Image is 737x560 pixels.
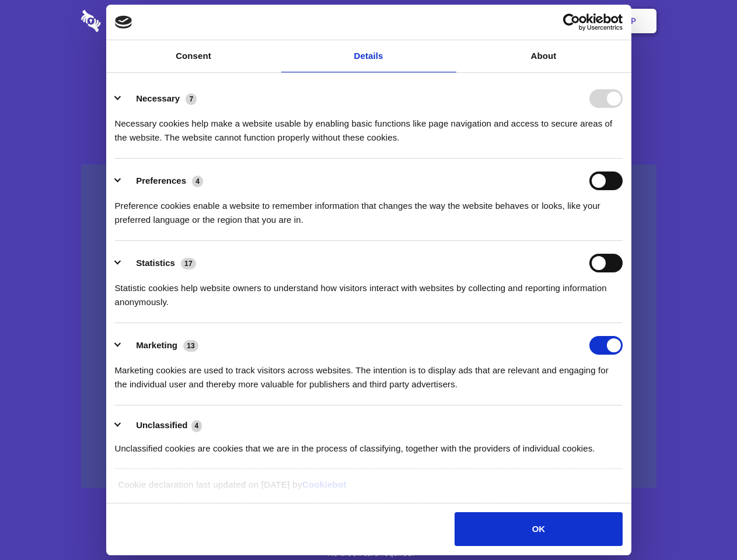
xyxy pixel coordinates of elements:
iframe: Drift Widget Chat Controller [679,502,723,546]
img: logo-wordmark-white-trans-d4663122ce5f474addd5e946df7df03e33cb6a1c49d2221995e7729f52c070b2.svg [81,10,181,32]
a: About [456,40,631,72]
a: Contact [473,3,527,39]
div: Cookie declaration last updated on [DATE] by [109,478,628,501]
span: 7 [186,93,197,105]
div: Necessary cookies help make a website usable by enabling basic functions like page navigation and... [115,108,623,145]
button: Necessary (7) [115,89,204,108]
label: Statistics [136,258,175,268]
label: Preferences [136,176,186,185]
div: Preference cookies enable a website to remember information that changes the way the website beha... [115,190,623,227]
div: Marketing cookies are used to track visitors across websites. The intention is to display ads tha... [115,355,623,391]
span: 17 [181,258,196,269]
a: Wistia video thumbnail [81,164,656,488]
a: Consent [106,40,281,72]
span: 4 [192,176,203,187]
img: logo [115,16,132,29]
a: Pricing [343,3,393,39]
a: Usercentrics Cookiebot - opens in a new window [521,13,623,31]
span: 13 [183,340,198,352]
a: Login [529,3,580,39]
button: Preferences (4) [115,171,211,190]
button: Statistics (17) [115,254,204,272]
a: Details [281,40,456,72]
button: OK [455,512,622,546]
h1: Eliminate Slack Data Loss. [81,52,656,94]
span: 4 [191,420,202,432]
div: Unclassified cookies are cookies that we are in the process of classifying, together with the pro... [115,433,623,456]
label: Marketing [136,340,177,350]
a: Cookiebot [302,480,347,489]
h4: Auto-redaction of sensitive data, encrypted data sharing and self-destructing private chats. Shar... [81,106,656,145]
button: Marketing (13) [115,336,206,355]
button: Unclassified (4) [115,418,209,433]
label: Necessary [136,93,180,103]
div: Statistic cookies help website owners to understand how visitors interact with websites by collec... [115,272,623,309]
